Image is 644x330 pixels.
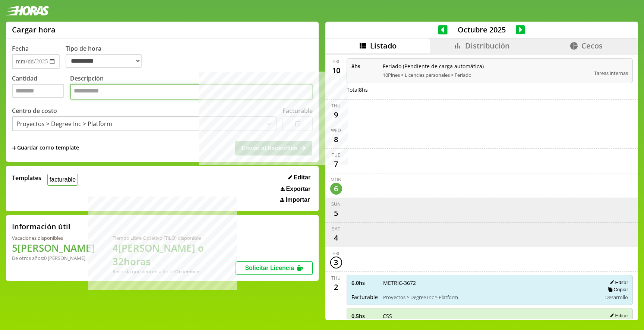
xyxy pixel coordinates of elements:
h1: 5 [PERSON_NAME] [12,241,95,255]
div: De otros años: 0 [PERSON_NAME] [12,255,95,261]
div: scrollable content [325,53,638,319]
span: METRIC-3672 [383,279,597,286]
div: 10 [330,65,342,76]
span: Octubre 2025 [448,25,516,35]
span: Templates [12,174,41,182]
button: Copiar [606,286,628,293]
div: Tue [332,152,340,158]
div: 4 [330,232,342,244]
h2: Información útil [12,221,70,232]
span: Listado [370,41,397,51]
span: 10Pines > Licencias personales > Feriado [383,72,589,78]
span: +Guardar como template [12,144,79,152]
div: 8 [330,133,342,145]
textarea: Descripción [70,84,313,100]
label: Tipo de hora [66,44,148,69]
div: Sun [331,201,341,207]
span: Tareas internas [594,70,628,76]
div: 2 [330,281,342,293]
div: Recordá que vencen a fin de [113,268,235,275]
div: Sat [332,226,340,232]
span: Feriado (Pendiente de carga automática) [383,63,589,70]
span: 8 hs [351,63,378,70]
span: Distribución [465,41,510,51]
div: Mon [331,176,341,183]
span: Proyectos > Degree Inc > Platform [383,294,597,301]
span: 0.5 hs [351,312,378,320]
button: Editar [286,174,313,181]
span: Desarrollo [605,294,628,301]
button: Solicitar Licencia [235,261,313,275]
div: Fri [333,250,339,257]
span: Editar [294,174,310,181]
input: Cantidad [12,84,64,98]
span: Cecos [581,41,603,51]
span: Importar [285,197,310,203]
div: Proyectos > Degree Inc > Platform [16,120,112,128]
label: Fecha [12,44,29,53]
h1: 4 [PERSON_NAME] o 32 horas [113,241,235,268]
div: Thu [331,103,341,109]
h1: Cargar hora [12,25,56,35]
div: 6 [330,183,342,195]
div: 3 [330,257,342,268]
div: Thu [331,275,341,281]
span: Facturable [351,293,378,301]
div: 5 [330,207,342,219]
span: Solicitar Licencia [245,265,294,271]
div: Vacaciones disponibles [12,235,95,241]
div: 9 [330,109,342,121]
div: Wed [331,127,341,133]
button: Exportar [278,185,313,193]
span: + [12,144,16,152]
label: Centro de costo [12,107,57,115]
span: Exportar [286,186,310,192]
button: Editar [607,312,628,319]
div: Fri [333,58,339,65]
div: Total 8 hs [347,86,633,93]
label: Cantidad [12,74,70,101]
button: Editar [607,279,628,286]
span: CSS [383,312,594,320]
label: Descripción [70,74,313,101]
div: 7 [330,158,342,170]
label: Facturable [282,107,313,115]
b: Diciembre [175,268,199,275]
span: 6.0 hs [351,279,378,286]
img: logotipo [6,6,49,16]
select: Tipo de hora [66,54,142,68]
button: facturable [47,174,78,185]
div: Tiempo Libre Optativo (TiLO) disponible [113,235,235,241]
